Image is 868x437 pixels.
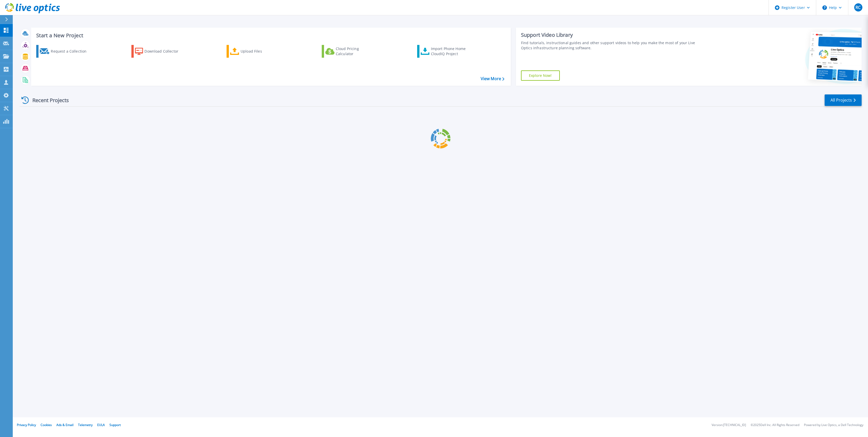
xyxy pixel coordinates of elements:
div: Request a Collection [51,46,92,56]
a: Cloud Pricing Calculator [322,45,379,58]
span: RC [855,5,861,9]
a: Cookies [41,423,52,427]
a: Ads & Email [56,423,73,427]
div: Find tutorials, instructional guides and other support videos to help you make the most of your L... [521,40,702,51]
a: Download Collector [131,45,188,58]
div: Support Video Library [521,32,702,38]
li: Version: [TECHNICAL_ID] [712,423,746,427]
a: EULA [97,423,105,427]
a: View More [481,76,504,81]
a: Privacy Policy [17,423,36,427]
div: Upload Files [241,46,281,56]
a: Explore Now! [521,70,560,81]
h3: Start a New Project [36,33,504,38]
a: Upload Files [227,45,283,58]
div: Import Phone Home CloudIQ Project [431,46,471,56]
a: All Projects [825,94,862,106]
li: © 2025 Dell Inc. All Rights Reserved [751,423,799,427]
div: Recent Projects [20,94,76,106]
a: Support [109,423,121,427]
a: Request a Collection [36,45,93,58]
div: Cloud Pricing Calculator [336,46,377,56]
li: Powered by Live Optics, a Dell Technology [804,423,863,427]
a: Telemetry [78,423,93,427]
div: Download Collector [144,46,185,56]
